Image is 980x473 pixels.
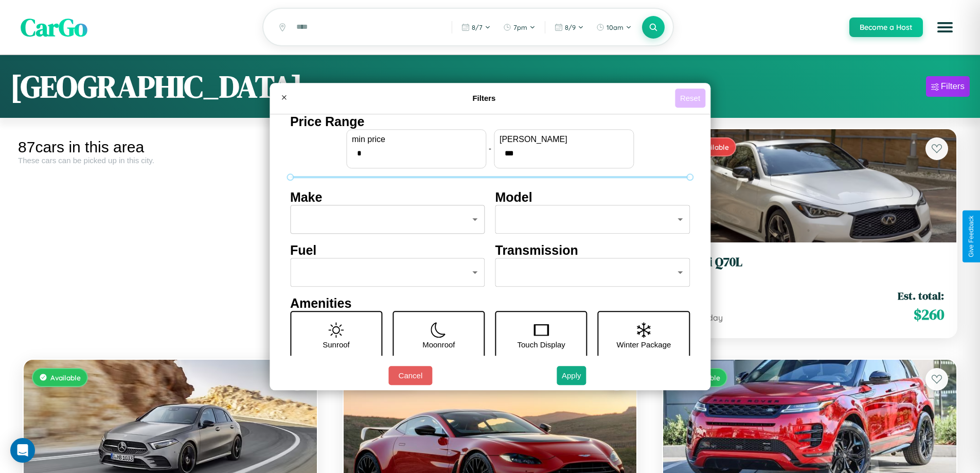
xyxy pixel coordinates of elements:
[513,23,527,31] span: 7pm
[489,142,491,155] p: -
[388,366,432,385] button: Cancel
[323,338,350,352] p: Sunroof
[898,288,944,303] span: Est. total:
[931,13,959,42] button: Open menu
[422,338,455,352] p: Moonroof
[10,438,35,463] div: Open Intercom Messenger
[290,296,690,311] h4: Amenities
[675,255,944,270] h3: Infiniti Q70L
[549,19,589,36] button: 8/9
[926,76,970,97] button: Filters
[500,135,628,144] label: [PERSON_NAME]
[290,190,485,205] h4: Make
[675,255,944,280] a: Infiniti Q70L2021
[675,89,705,108] button: Reset
[293,94,675,102] h4: Filters
[495,243,690,258] h4: Transmission
[290,243,485,258] h4: Fuel
[565,23,576,31] span: 8 / 9
[495,190,690,205] h4: Model
[941,81,965,92] div: Filters
[517,338,565,352] p: Touch Display
[50,373,81,382] span: Available
[290,114,690,129] h4: Price Range
[591,19,637,36] button: 10am
[472,23,483,31] span: 8 / 7
[701,312,723,323] span: / day
[968,216,975,257] div: Give Feedback
[456,19,496,36] button: 8/7
[849,17,923,37] button: Become a Host
[18,138,323,156] div: 87 cars in this area
[10,65,302,108] h1: [GEOGRAPHIC_DATA]
[21,10,87,44] span: CarGo
[557,366,586,385] button: Apply
[18,156,323,165] div: These cars can be picked up in this city.
[498,19,541,36] button: 7pm
[352,135,480,144] label: min price
[617,338,671,352] p: Winter Package
[914,304,944,325] span: $ 260
[607,23,623,31] span: 10am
